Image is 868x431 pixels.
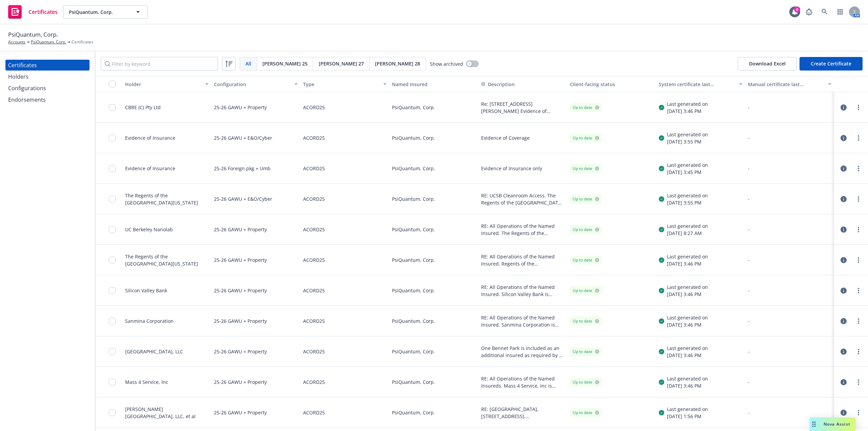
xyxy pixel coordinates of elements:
span: PsiQuantum, Corp. [69,8,127,16]
div: The Regents of the [GEOGRAPHIC_DATA][US_STATE] [125,253,209,267]
div: PsiQuantum, Corp. [389,153,478,184]
button: RE: All Operations of the Named Insured. The Regents of the [GEOGRAPHIC_DATA][US_STATE] is includ... [481,222,565,237]
div: Last generated on [667,375,708,382]
button: RE: [GEOGRAPHIC_DATA], [STREET_ADDRESS]. [PERSON_NAME][GEOGRAPHIC_DATA], LLC and its respective p... [481,406,565,420]
a: more [854,256,863,264]
div: 25-26 GAWU + Property [214,218,267,240]
span: Certificates [28,9,58,15]
div: Up to date [573,257,599,263]
input: Select all [109,81,116,87]
a: more [854,195,863,203]
div: - [748,256,831,263]
div: 25-26 Foreign pkg + Umb [214,157,271,179]
div: ACORD25 [303,310,325,332]
div: Last generated on [667,222,708,230]
div: Up to date [573,410,599,416]
div: [DATE] 3:55 PM [667,199,708,206]
div: System certificate last generated [659,81,735,88]
div: Certificates [8,60,37,71]
span: [PERSON_NAME] 25 [262,60,308,67]
div: Type [303,81,379,88]
span: RE: All Operations of the Named Insureds. Mass 4 Service, Inc is additional insured as respects G... [481,375,565,389]
input: Toggle Row Selected [109,409,116,416]
button: Description [481,81,515,88]
button: RE: All Operations of the Named Insured. Regents of the [GEOGRAPHIC_DATA][US_STATE] is additional... [481,253,565,267]
div: Up to date [573,104,599,111]
span: All [245,60,251,67]
div: Endorsements [8,94,46,105]
div: [DATE] 3:46 PM [667,321,708,328]
div: Configuration [214,81,290,88]
div: - [748,378,831,386]
a: Configurations [5,83,90,94]
input: Toggle Row Selected [109,226,116,233]
div: 25-26 GAWU + E&O/Cyber [214,188,272,210]
button: One Bennet Park is included as an additional insured as required by a written contract with respe... [481,345,565,359]
input: Filter by keyword [101,57,218,71]
div: ACORD25 [303,127,325,149]
div: PsiQuantum, Corp. [389,123,478,153]
div: 25-26 GAWU + Property [214,310,267,332]
button: System certificate last generated [656,76,745,92]
input: Toggle Row Selected [109,104,116,111]
a: more [854,287,863,295]
div: PsiQuantum, Corp. [389,214,478,245]
a: more [854,134,863,142]
div: Mass 4 Service, Inc [125,378,168,386]
div: Holder [125,81,201,88]
input: Toggle Row Selected [109,348,116,355]
a: more [854,103,863,112]
div: PsiQuantum, Corp. [389,275,478,306]
div: PsiQuantum, Corp. [389,397,478,428]
div: PsiQuantum, Corp. [389,336,478,367]
div: ACORD25 [303,401,325,424]
div: ACORD25 [303,340,325,363]
div: Up to date [573,379,599,385]
div: Configurations [8,83,46,94]
button: Holder [122,76,211,92]
button: Evidence of Coverage [481,134,530,141]
span: Nova Assist [824,421,850,427]
div: [DATE] 3:46 PM [667,352,708,359]
button: Re: [STREET_ADDRESS][PERSON_NAME] Evidence of Coverage [481,100,565,115]
div: ACORD25 [303,249,325,271]
div: Drag to move [810,417,818,431]
div: Last generated on [667,161,708,169]
div: Up to date [573,165,599,172]
div: 25-26 GAWU + Property [214,401,267,424]
div: Holders [8,71,28,82]
div: Last generated on [667,314,708,321]
div: [DATE] 8:27 AM [667,230,708,237]
a: Accounts [8,39,25,45]
input: Toggle Row Selected [109,379,116,386]
div: PsiQuantum, Corp. [389,306,478,336]
span: RE: All Operations of the Named Insured. Sanmina Corporation is additional insured to General Lia... [481,314,565,328]
div: PsiQuantum, Corp. [389,245,478,275]
button: PsiQuantum, Corp. [63,5,148,19]
span: Show archived [430,60,463,67]
span: [PERSON_NAME] 27 [319,60,364,67]
div: - [748,409,831,416]
input: Toggle Row Selected [109,318,116,325]
div: - [748,165,831,172]
div: - [748,348,831,355]
div: - [748,134,831,141]
div: Last generated on [667,192,708,199]
input: Toggle Row Selected [109,257,116,263]
button: RE: All Operations of the Named Insured. Silicon Valley Bank is additional insured as respects Ge... [481,283,565,298]
div: 25-26 GAWU + Property [214,279,267,301]
span: [PERSON_NAME] 28 [375,60,420,67]
button: Type [300,76,389,92]
button: Evidence of Insurance only [481,165,542,172]
div: ACORD25 [303,371,325,393]
div: 25-26 GAWU + E&O/Cyber [214,127,272,149]
div: Evidence of Insurance [125,165,175,172]
div: Up to date [573,288,599,294]
button: Download Excel [738,57,797,71]
div: ACORD25 [303,96,325,118]
a: Endorsements [5,94,90,105]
